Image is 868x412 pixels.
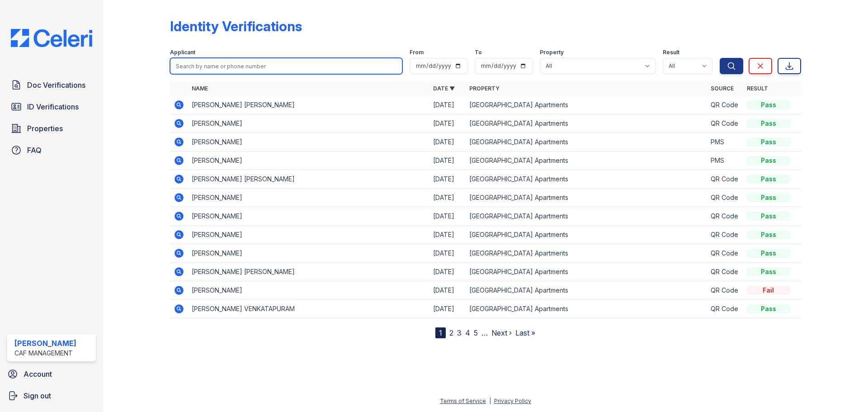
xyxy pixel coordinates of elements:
[429,114,466,133] td: [DATE]
[429,133,466,152] td: [DATE]
[466,152,707,170] td: [GEOGRAPHIC_DATA] Apartments
[707,189,743,207] td: QR Code
[747,267,790,276] div: Pass
[170,58,402,74] input: Search by name or phone number
[7,76,96,94] a: Doc Verifications
[466,244,707,263] td: [GEOGRAPHIC_DATA] Apartments
[707,226,743,244] td: QR Code
[707,263,743,281] td: QR Code
[429,152,466,170] td: [DATE]
[457,328,462,337] a: 3
[747,100,790,109] div: Pass
[188,96,429,114] td: [PERSON_NAME] [PERSON_NAME]
[466,263,707,281] td: [GEOGRAPHIC_DATA] Apartments
[188,300,429,318] td: [PERSON_NAME] VENKATAPURAM
[4,365,99,383] a: Account
[707,152,743,170] td: PMS
[188,244,429,263] td: [PERSON_NAME]
[14,338,76,349] div: [PERSON_NAME]
[440,398,486,404] a: Terms of Service
[435,327,446,338] div: 1
[466,133,707,152] td: [GEOGRAPHIC_DATA] Apartments
[7,98,96,116] a: ID Verifications
[429,96,466,114] td: [DATE]
[429,189,466,207] td: [DATE]
[429,300,466,318] td: [DATE]
[170,49,195,56] label: Applicant
[27,145,42,156] span: FAQ
[707,244,743,263] td: QR Code
[707,170,743,189] td: QR Code
[707,281,743,300] td: QR Code
[27,80,85,90] span: Doc Verifications
[27,123,63,134] span: Properties
[466,189,707,207] td: [GEOGRAPHIC_DATA] Apartments
[466,226,707,244] td: [GEOGRAPHIC_DATA] Apartments
[433,85,455,92] a: Date ▼
[747,156,790,165] div: Pass
[474,328,478,337] a: 5
[7,119,96,137] a: Properties
[429,244,466,263] td: [DATE]
[747,212,790,221] div: Pass
[747,193,790,202] div: Pass
[707,114,743,133] td: QR Code
[466,300,707,318] td: [GEOGRAPHIC_DATA] Apartments
[747,249,790,258] div: Pass
[707,207,743,226] td: QR Code
[747,137,790,147] div: Pass
[663,49,679,56] label: Result
[469,85,500,92] a: Property
[192,85,208,92] a: Name
[188,263,429,281] td: [PERSON_NAME] [PERSON_NAME]
[188,207,429,226] td: [PERSON_NAME]
[491,328,512,337] a: Next ›
[429,207,466,226] td: [DATE]
[27,101,79,112] span: ID Verifications
[540,49,564,56] label: Property
[747,175,790,184] div: Pass
[747,304,790,313] div: Pass
[466,207,707,226] td: [GEOGRAPHIC_DATA] Apartments
[466,114,707,133] td: [GEOGRAPHIC_DATA] Apartments
[24,369,52,379] span: Account
[188,170,429,189] td: [PERSON_NAME] [PERSON_NAME]
[465,328,470,337] a: 4
[449,328,453,337] a: 2
[747,119,790,128] div: Pass
[707,300,743,318] td: QR Code
[188,189,429,207] td: [PERSON_NAME]
[707,133,743,152] td: PMS
[410,49,424,56] label: From
[188,281,429,300] td: [PERSON_NAME]
[188,226,429,244] td: [PERSON_NAME]
[466,96,707,114] td: [GEOGRAPHIC_DATA] Apartments
[747,286,790,295] div: Fail
[4,29,99,47] img: CE_Logo_Blue-a8612792a0a2168367f1c8372b55b34899dd931a85d93a1a3d3e32e68fde9ad4.png
[24,390,51,401] span: Sign out
[489,398,491,404] div: |
[188,152,429,170] td: [PERSON_NAME]
[14,349,76,358] div: CAF Management
[481,327,488,338] span: …
[707,96,743,114] td: QR Code
[475,49,482,56] label: To
[747,85,768,92] a: Result
[494,398,531,404] a: Privacy Policy
[188,133,429,152] td: [PERSON_NAME]
[429,170,466,189] td: [DATE]
[515,328,535,337] a: Last »
[4,387,99,405] a: Sign out
[170,18,302,34] div: Identity Verifications
[466,281,707,300] td: [GEOGRAPHIC_DATA] Apartments
[466,170,707,189] td: [GEOGRAPHIC_DATA] Apartments
[429,226,466,244] td: [DATE]
[429,263,466,281] td: [DATE]
[747,230,790,239] div: Pass
[188,114,429,133] td: [PERSON_NAME]
[7,141,96,159] a: FAQ
[429,281,466,300] td: [DATE]
[711,85,734,92] a: Source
